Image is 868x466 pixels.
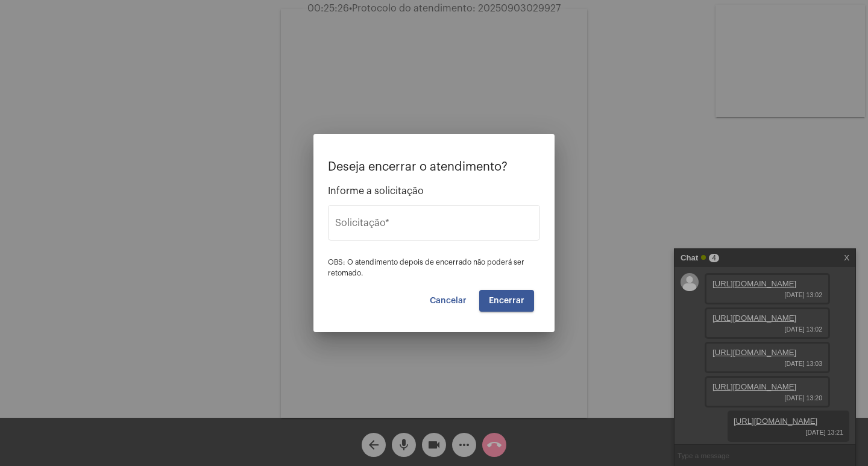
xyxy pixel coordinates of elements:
[479,290,534,312] button: Encerrar
[420,290,476,312] button: Cancelar
[430,297,467,305] span: Cancelar
[328,186,540,197] span: Informe a solicitação
[328,259,524,277] span: OBS: O atendimento depois de encerrado não poderá ser retomado.
[328,160,540,174] p: Deseja encerrar o atendimento?
[335,220,533,231] input: Buscar solicitação
[489,297,524,305] span: Encerrar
